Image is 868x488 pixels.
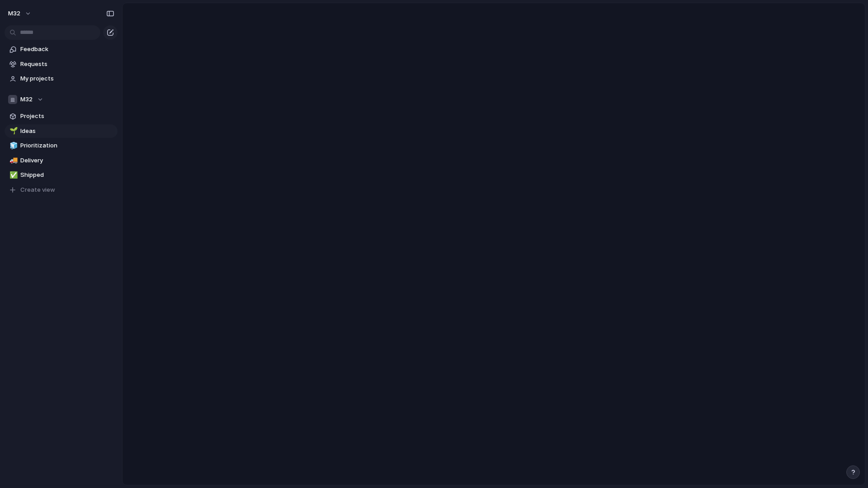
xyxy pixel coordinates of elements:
button: Create view [5,183,118,197]
span: Create view [20,185,55,194]
a: ✅Shipped [5,168,118,182]
span: Feedback [20,45,114,54]
a: My projects [5,72,118,85]
button: 🌱 [8,127,17,136]
span: My projects [20,74,114,83]
span: Shipped [20,171,114,180]
div: ✅ [9,170,16,180]
a: Feedback [5,43,118,56]
button: M32 [5,93,118,106]
button: ✅ [8,171,17,180]
button: 🧊 [8,141,17,150]
a: 🚚Delivery [5,154,118,167]
span: Projects [20,112,114,121]
div: 🌱 [9,126,16,136]
span: Requests [20,60,114,69]
span: Delivery [20,156,114,165]
span: Prioritization [20,141,114,150]
button: m32 [4,6,36,21]
div: 🚚 [9,155,16,166]
span: m32 [8,9,20,18]
span: M32 [20,95,33,104]
div: 🧊 [9,141,16,151]
button: 🚚 [8,156,17,165]
a: Projects [5,109,118,123]
a: 🧊Prioritization [5,139,118,152]
a: Requests [5,57,118,71]
a: 🌱Ideas [5,124,118,138]
span: Ideas [20,127,114,136]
